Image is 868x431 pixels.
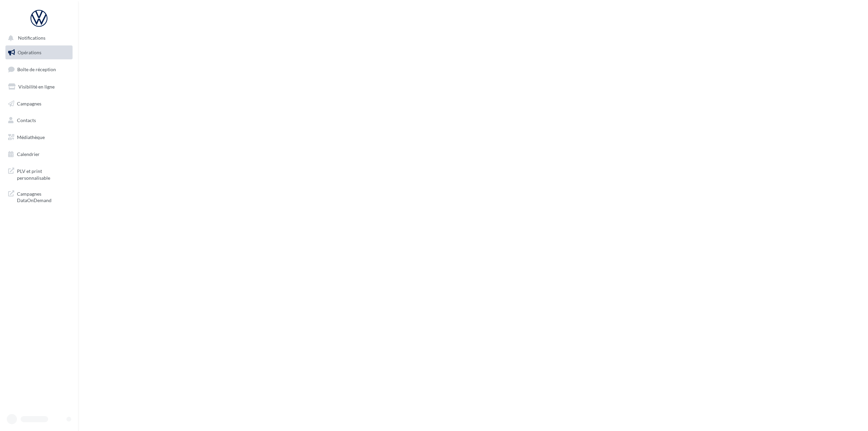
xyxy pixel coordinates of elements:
[17,134,45,140] span: Médiathèque
[4,187,74,207] a: Campagnes DataOnDemand
[18,84,55,90] span: Visibilité en ligne
[17,66,56,72] span: Boîte de réception
[17,189,70,204] span: Campagnes DataOnDemand
[4,164,74,184] a: PLV et print personnalisable
[17,151,40,157] span: Calendrier
[4,130,74,144] a: Médiathèque
[18,35,45,41] span: Notifications
[17,100,41,106] span: Campagnes
[4,147,74,161] a: Calendrier
[17,166,70,181] span: PLV et print personnalisable
[4,62,74,77] a: Boîte de réception
[4,80,74,94] a: Visibilité en ligne
[17,117,36,123] span: Contacts
[4,97,74,111] a: Campagnes
[18,50,41,55] span: Opérations
[4,113,74,128] a: Contacts
[4,45,74,60] a: Opérations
